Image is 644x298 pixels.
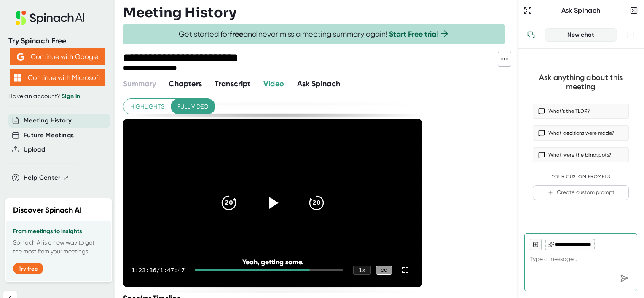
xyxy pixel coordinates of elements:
button: View conversation history [523,27,539,43]
div: New chat [550,31,612,39]
button: Chapters [169,78,202,90]
div: Try Spinach Free [8,36,106,46]
button: What decisions were made? [533,125,629,141]
button: Help Center [24,173,70,183]
span: Full video [177,101,208,112]
button: Create custom prompt [533,185,629,200]
button: Video [263,78,284,90]
h3: From meetings to insights [13,228,104,235]
button: Continue with Microsoft [10,69,105,86]
span: Transcript [215,79,251,88]
h2: Discover Spinach AI [13,205,82,216]
span: Summary [123,79,156,88]
h3: Meeting History [123,5,236,21]
a: Sign in [62,93,80,100]
span: Chapters [169,79,202,88]
button: Future Meetings [24,130,74,140]
button: Continue with Google [10,48,105,65]
a: Start Free trial [389,29,438,39]
div: Ask Spinach [534,6,628,15]
div: CC [376,266,392,275]
button: Ask Spinach [297,78,341,90]
button: What were the blindspots? [533,147,629,162]
div: Ask anything about this meeting [533,73,629,92]
button: Close conversation sidebar [628,5,640,16]
p: Spinach AI is a new way to get the most from your meetings [13,238,104,256]
img: Aehbyd4JwY73AAAAAElFTkSuQmCC [17,53,24,61]
button: Try free [13,263,43,274]
button: Highlights [123,99,171,114]
b: free [230,29,243,39]
div: Have an account? [8,93,106,100]
div: 1:23:36 / 1:47:47 [131,267,185,274]
span: Highlights [130,101,164,112]
button: Upload [24,145,45,154]
button: Meeting History [24,116,72,125]
div: Your Custom Prompts [533,174,629,180]
span: Ask Spinach [297,79,341,88]
span: Video [263,79,284,88]
button: Summary [123,78,156,90]
div: Send message [617,271,632,286]
button: What’s the TLDR? [533,104,629,119]
div: 1 x [353,266,371,275]
span: Help Center [24,173,61,183]
button: Full video [171,99,215,114]
span: Get started for and never miss a meeting summary again! [179,29,450,39]
button: Expand to Ask Spinach page [522,5,534,16]
button: Transcript [215,78,251,90]
div: Yeah, getting some. [153,258,392,266]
